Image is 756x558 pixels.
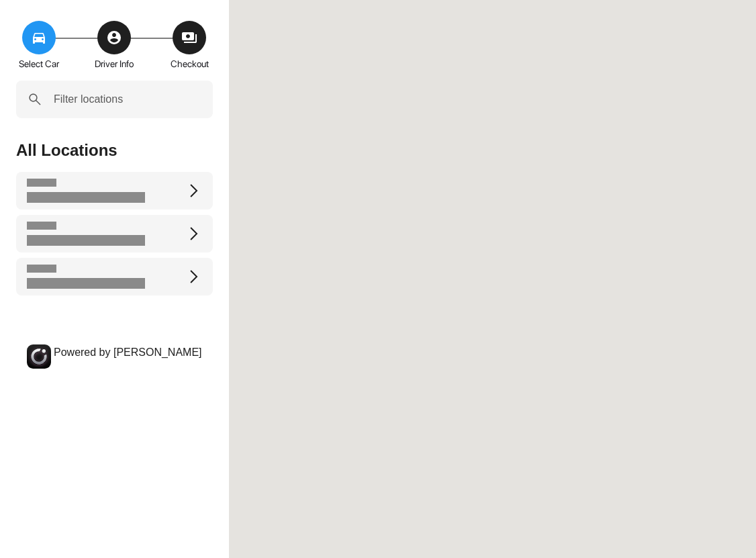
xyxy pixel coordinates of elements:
span: Powered by [PERSON_NAME] [54,344,202,369]
h2: All Locations [16,140,213,161]
span: directions_car [31,30,47,46]
label: Filter locations [54,91,123,107]
span: payments [181,30,197,46]
div: Driver Info [88,58,140,70]
div: Select Car [13,58,65,70]
div: Checkout [163,58,216,70]
span: account_circle [106,30,122,46]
